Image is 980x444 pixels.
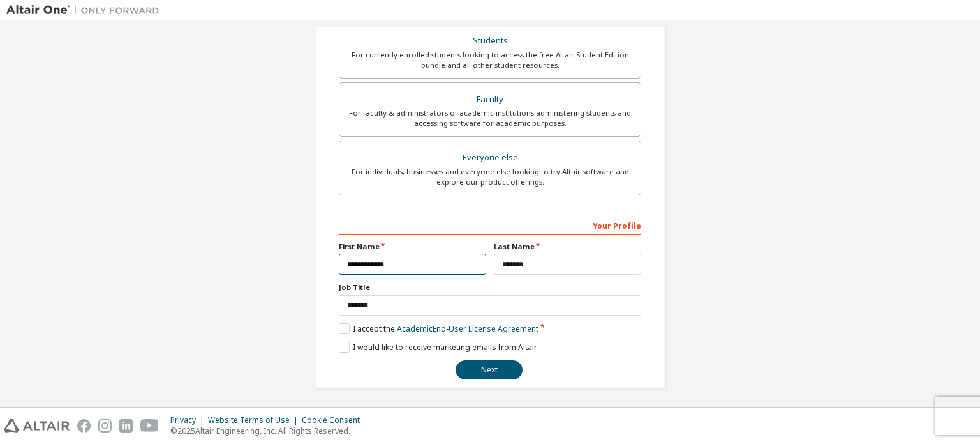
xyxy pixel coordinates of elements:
div: Cookie Consent [302,415,367,425]
img: facebook.svg [77,419,91,433]
div: Faculty [347,91,633,109]
img: altair_logo.svg [4,419,70,433]
div: For individuals, businesses and everyone else looking to try Altair software and explore our prod... [347,167,633,187]
label: Job Title [339,282,641,293]
div: Your Profile [339,215,641,235]
div: For faculty & administrators of academic institutions administering students and accessing softwa... [347,108,633,128]
div: Privacy [170,415,208,425]
img: Altair One [6,4,166,17]
p: © 2025 Altair Engineering, Inc. All Rights Reserved. [170,425,367,436]
div: Website Terms of Use [208,415,302,425]
label: I accept the [339,323,538,334]
div: For currently enrolled students looking to access the free Altair Student Edition bundle and all ... [347,50,633,70]
div: Students [347,32,633,50]
img: youtube.svg [140,419,159,433]
label: First Name [339,241,486,252]
a: Academic End-User License Agreement [397,323,538,334]
button: Next [456,360,523,379]
label: Last Name [494,241,641,252]
div: Everyone else [347,149,633,167]
img: instagram.svg [98,419,112,433]
label: I would like to receive marketing emails from Altair [339,342,537,353]
img: linkedin.svg [119,419,133,433]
